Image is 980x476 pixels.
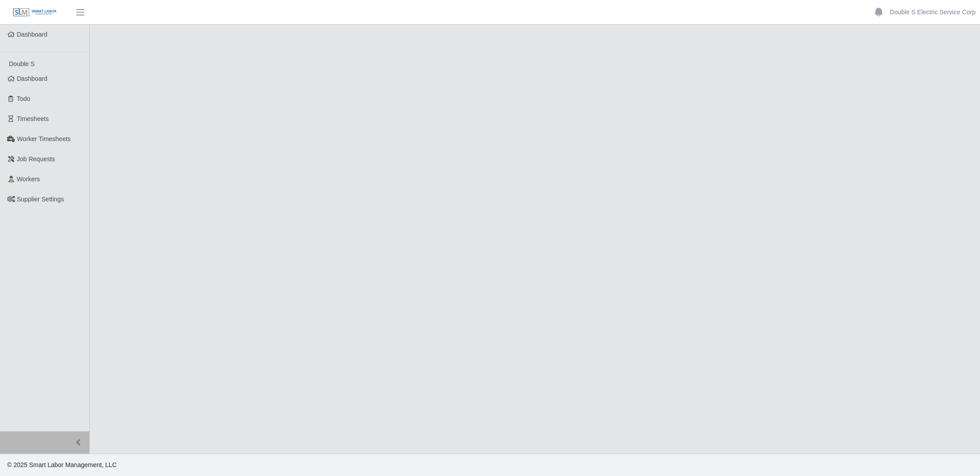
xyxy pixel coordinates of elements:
[17,175,40,183] span: Workers
[7,461,117,468] span: © 2025 Smart Labor Management, LLC
[17,196,64,203] span: Supplier Settings
[17,75,48,82] span: Dashboard
[9,60,35,67] span: Double S
[17,95,30,102] span: Todo
[17,135,71,142] span: Worker Timesheets
[13,8,57,17] img: SLM Logo
[17,155,55,163] span: Job Requests
[17,115,49,122] span: Timesheets
[890,8,976,17] a: Double S Electric Service Corp
[17,31,48,38] span: Dashboard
